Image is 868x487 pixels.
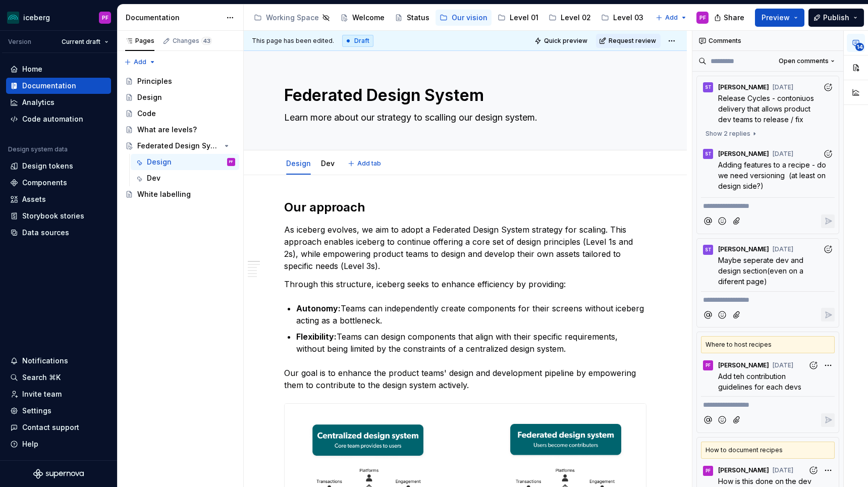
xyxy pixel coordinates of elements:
span: [PERSON_NAME] [718,361,769,369]
a: UX patterns [649,10,711,26]
div: Storybook stories [22,211,84,221]
div: Our vision [452,13,487,23]
button: Reply [821,308,835,321]
div: Draft [342,35,373,47]
div: Changes [173,37,212,45]
button: Show 2 replies [701,127,761,141]
div: Design [282,152,315,174]
button: Contact support [6,419,111,436]
button: More [821,464,835,477]
a: Level 01 [494,10,542,26]
div: Principles [137,76,172,86]
div: White labelling [137,189,191,199]
div: Composer editor [701,197,835,211]
svg: Supernova Logo [33,469,84,479]
span: [PERSON_NAME] [718,150,769,158]
a: Code [121,105,239,122]
span: Adding features to a recipe - do we need versioning (at least on design side?) [718,160,828,190]
div: PF [699,14,706,22]
a: Our vision [436,10,492,26]
div: Dev [147,173,160,183]
a: Data sources [6,225,111,241]
div: Documentation [22,81,76,91]
button: Help [6,436,111,452]
p: Our goal is to enhance the product teams' design and development pipeline by empowering them to c... [284,367,646,391]
a: Level 03 [597,10,647,26]
div: Home [22,64,42,74]
div: PF [229,157,233,167]
div: Pages [125,37,154,45]
strong: Autonomy: [296,303,341,313]
div: Code [137,109,156,119]
div: ST [705,150,712,158]
div: iceberg [23,13,50,23]
button: Search ⌘K [6,369,111,386]
span: Add tab [357,159,381,168]
span: Current draft [62,38,100,46]
div: Page tree [121,73,239,202]
div: Design system data [8,145,68,153]
a: Storybook stories [6,208,111,224]
button: icebergPF [2,7,115,28]
div: Working Space [266,13,319,23]
button: Mention someone [701,214,715,228]
a: Components [6,175,111,191]
p: Teams can independently create components for their screens without iceberg acting as a bottleneck. [296,302,646,327]
button: Add emoji [716,308,729,321]
img: 418c6d47-6da6-4103-8b13-b5999f8989a1.png [7,12,19,24]
button: Preview [755,9,804,27]
span: Preview [762,13,790,23]
a: Home [6,61,111,77]
div: Level 02 [561,13,591,23]
a: Dev [321,159,335,168]
a: Analytics [6,94,111,111]
span: Share [724,13,744,23]
button: Add [121,55,159,69]
p: As iceberg evolves, we aim to adopt a Federated Design System strategy for scaling. This approach... [284,224,646,272]
a: Status [391,10,433,26]
a: Design [286,159,311,168]
span: [PERSON_NAME] [718,83,769,91]
span: Quick preview [544,37,587,45]
div: Components [22,178,67,188]
span: Add teh contribution guidelines for each devs [718,372,801,391]
button: Reply [821,413,835,427]
a: Design [121,89,239,105]
button: Add reaction [821,243,835,256]
a: Level 02 [545,10,595,26]
span: Open comments [779,57,829,65]
button: Request review [596,34,661,48]
span: [PERSON_NAME] [718,245,769,253]
div: Level 03 [613,13,643,23]
span: Show 2 replies [706,130,750,138]
button: Add reaction [821,147,835,160]
button: Add reaction [821,80,835,94]
div: Analytics [22,97,55,107]
div: Design [147,157,172,167]
button: Add tab [345,156,386,171]
button: Notifications [6,353,111,369]
div: Dev [317,152,339,174]
div: Composer editor [701,291,835,305]
div: Welcome [352,13,385,23]
button: Share [709,9,751,27]
div: Federated Design System [137,141,221,151]
div: Page tree [250,8,650,28]
a: Principles [121,73,239,89]
button: Attach files [730,308,744,321]
a: Assets [6,191,111,207]
button: Mention someone [701,308,715,321]
a: DesignPF [131,154,239,170]
button: Mention someone [701,413,715,427]
a: Code automation [6,111,111,127]
textarea: Federated Design System [282,83,644,107]
textarea: Learn more about our strategy to scalling our design system. [282,110,644,126]
button: Reply [821,214,835,228]
h2: Our approach [284,199,646,215]
div: Where to host recipes [701,336,835,353]
a: Invite team [6,386,111,402]
div: Help [22,439,38,449]
span: Maybe seperate dev and design section(even on a diferent page) [718,256,805,286]
div: PF [102,14,108,22]
span: 43 [201,37,212,45]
